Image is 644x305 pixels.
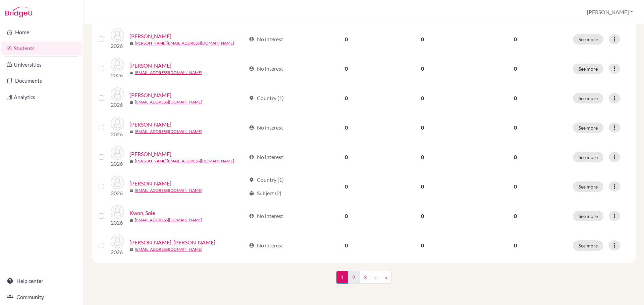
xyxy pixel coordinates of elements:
a: [PERSON_NAME], [PERSON_NAME] [129,238,215,246]
span: mail [129,248,133,252]
button: See more [573,181,603,192]
p: 2026 [111,71,124,79]
img: Lam, King [111,235,124,248]
span: location_on [249,95,254,101]
button: See more [573,240,603,251]
button: See more [573,211,603,221]
a: [PERSON_NAME] [129,91,171,99]
td: 0 [383,113,462,142]
div: No interest [249,35,283,43]
nav: ... [336,271,392,289]
a: [PERSON_NAME] [129,150,171,158]
td: 0 [383,83,462,113]
td: 0 [383,172,462,201]
a: [PERSON_NAME] [129,179,171,187]
a: » [381,271,392,284]
div: No interest [249,65,283,73]
p: 0 [466,212,565,220]
span: account_circle [249,243,254,248]
td: 0 [383,142,462,172]
img: Kim, Siwon [111,117,124,130]
span: mail [129,71,133,75]
a: Kwon, Soie [129,209,155,217]
span: mail [129,189,133,193]
td: 0 [309,172,383,201]
a: [PERSON_NAME][EMAIL_ADDRESS][DOMAIN_NAME] [135,158,234,164]
img: Kam, Jenny [111,28,124,42]
td: 0 [383,24,462,54]
div: Subject (2) [249,189,281,197]
td: 0 [309,201,383,231]
p: 0 [466,153,565,161]
a: Documents [1,74,82,87]
a: [EMAIL_ADDRESS][DOMAIN_NAME] [135,99,202,105]
img: Kwon, Soie [111,205,124,219]
button: See more [573,93,603,103]
div: Country (1) [249,94,284,102]
button: See more [573,152,603,162]
span: account_circle [249,154,254,160]
img: Ko, Catherine [111,146,124,160]
td: 0 [309,24,383,54]
p: 2026 [111,101,124,109]
td: 0 [309,142,383,172]
a: [EMAIL_ADDRESS][DOMAIN_NAME] [135,217,202,223]
span: location_on [249,177,254,182]
div: Country (1) [249,176,284,184]
td: 0 [309,231,383,260]
a: Universities [1,58,82,71]
td: 0 [383,201,462,231]
p: 0 [466,65,565,73]
p: 0 [466,35,565,43]
span: account_circle [249,66,254,71]
a: [PERSON_NAME] [129,62,171,70]
p: 2026 [111,248,124,256]
a: [EMAIL_ADDRESS][DOMAIN_NAME] [135,129,202,135]
img: Kwon, Charlie [111,176,124,189]
p: 0 [466,94,565,102]
a: 3 [359,271,371,284]
div: No interest [249,212,283,220]
a: [PERSON_NAME] [129,32,171,40]
button: [PERSON_NAME] [584,6,636,18]
span: account_circle [249,36,254,42]
td: 0 [383,231,462,260]
span: mail [129,130,133,134]
p: 2026 [111,160,124,168]
button: See more [573,123,603,133]
span: mail [129,218,133,222]
span: local_library [249,190,254,196]
button: See more [573,34,603,45]
a: [EMAIL_ADDRESS][DOMAIN_NAME] [135,246,202,252]
p: 0 [466,182,565,190]
div: No interest [249,124,283,132]
span: mail [129,159,133,163]
a: [EMAIL_ADDRESS][DOMAIN_NAME] [135,187,202,194]
td: 0 [383,54,462,83]
img: Kim, Eunhye [111,87,124,101]
a: 2 [348,271,360,284]
td: 0 [309,54,383,83]
div: No interest [249,153,283,161]
a: Community [1,290,82,304]
span: account_circle [249,213,254,219]
p: 2026 [111,42,124,50]
a: [EMAIL_ADDRESS][DOMAIN_NAME] [135,70,202,76]
p: 2026 [111,189,124,197]
p: 2026 [111,130,124,138]
a: [PERSON_NAME] [129,121,171,129]
div: No interest [249,241,283,249]
p: 2026 [111,219,124,227]
span: account_circle [249,125,254,130]
button: See more [573,64,603,74]
a: [PERSON_NAME][EMAIL_ADDRESS][DOMAIN_NAME] [135,40,234,46]
a: › [371,271,381,284]
p: 0 [466,124,565,132]
a: Help center [1,274,82,288]
span: mail [129,42,133,46]
td: 0 [309,83,383,113]
a: Students [1,42,82,55]
a: Home [1,25,82,39]
p: 0 [466,241,565,249]
span: mail [129,100,133,104]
